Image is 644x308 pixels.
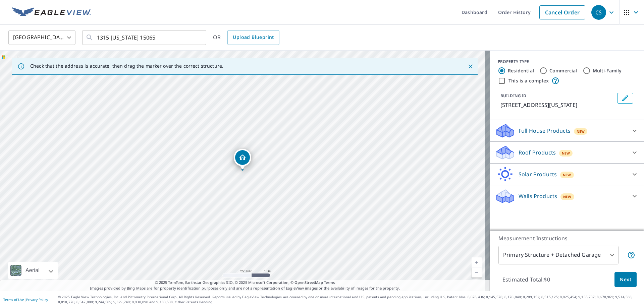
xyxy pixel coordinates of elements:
div: Aerial [23,262,42,279]
p: Solar Products [519,170,557,178]
p: [STREET_ADDRESS][US_STATE] [500,101,614,109]
p: BUILDING ID [500,93,526,99]
a: Upload Blueprint [227,30,279,45]
p: © 2025 Eagle View Technologies, Inc. and Pictometry International Corp. All Rights Reserved. Repo... [58,295,641,305]
div: Primary Structure + Detached Garage [498,246,619,264]
span: New [563,194,572,199]
span: © 2025 TomTom, Earthstar Geographics SIO, © 2025 Microsoft Corporation, © [155,280,335,286]
label: This is a complex [508,77,549,84]
p: Full House Products [519,127,571,135]
p: Walls Products [519,192,557,200]
label: Multi-Family [593,67,622,74]
p: Roof Products [519,148,556,157]
button: Edit building 1 [617,93,633,104]
img: EV Logo [12,7,91,17]
p: | [3,298,48,302]
a: Terms of Use [3,297,24,302]
span: New [562,150,570,156]
a: OpenStreetMap [294,280,323,285]
div: PROPERTY TYPE [498,59,636,65]
a: Terms [324,280,335,285]
a: Current Level 17, Zoom Out [472,267,482,278]
div: Aerial [8,262,58,279]
div: CS [591,5,606,20]
a: Privacy Policy [26,297,48,302]
a: Current Level 17, Zoom In [472,257,482,267]
div: Full House ProductsNew [495,123,639,139]
div: Dropped pin, building 1, Residential property, 1315 Pennsylvania Ave Natrona Heights, PA 15065 [234,149,251,170]
label: Commercial [549,67,577,74]
div: Solar ProductsNew [495,166,639,182]
span: New [577,129,585,134]
div: Walls ProductsNew [495,188,639,204]
p: Estimated Total: $0 [497,272,555,287]
div: Roof ProductsNew [495,144,639,161]
button: Next [614,272,637,287]
span: Your report will include the primary structure and a detached garage if one exists. [627,251,635,259]
a: Cancel Order [539,5,585,19]
span: Next [620,275,631,284]
span: Upload Blueprint [233,33,274,42]
p: Measurement Instructions [498,234,635,242]
p: Check that the address is accurate, then drag the marker over the correct structure. [30,63,223,69]
button: Close [466,62,475,71]
span: New [563,172,571,178]
input: Search by address or latitude-longitude [97,28,193,47]
div: OR [213,30,279,45]
label: Residential [508,67,534,74]
div: [GEOGRAPHIC_DATA] [8,28,75,47]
